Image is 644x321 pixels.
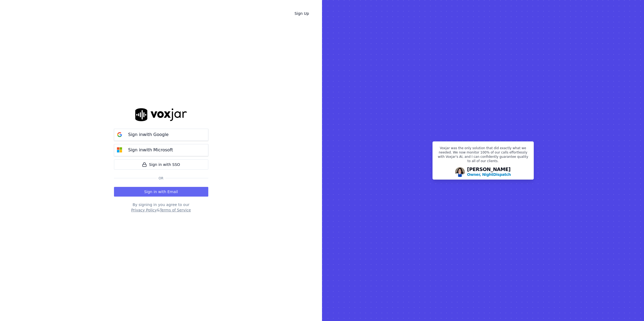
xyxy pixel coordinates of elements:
div: [PERSON_NAME] [467,167,511,177]
button: Sign inwith Google [114,129,208,141]
img: logo [135,108,187,121]
p: Owner, NightDispatch [467,172,511,177]
a: Sign in with SSO [114,159,208,170]
img: microsoft Sign in button [114,145,125,155]
button: Sign inwith Microsoft [114,144,208,156]
img: google Sign in button [114,129,125,140]
p: Sign in with Microsoft [128,147,173,153]
div: By signing in you agree to our & [114,202,208,213]
button: Terms of Service [160,207,191,213]
span: Or [157,176,166,180]
p: Voxjar was the only solution that did exactly what we needed. We now monitor 100% of our calls ef... [436,146,530,165]
img: Avatar [455,167,465,177]
p: Sign in with Google [128,131,169,138]
button: Privacy Policy [131,207,157,213]
a: Sign Up [290,9,313,18]
button: Sign in with Email [114,187,208,197]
